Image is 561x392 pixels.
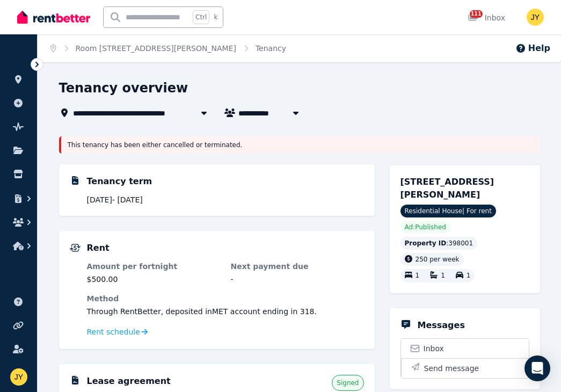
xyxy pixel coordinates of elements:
[38,34,299,62] nav: Breadcrumb
[87,326,140,337] span: Rent schedule
[401,339,529,358] a: Inbox
[10,368,27,386] img: JIAN YU
[87,194,364,205] p: [DATE] - [DATE]
[17,9,90,25] img: RentBetter
[416,256,460,263] span: 250 per week
[231,261,364,272] dt: Next payment due
[467,272,471,280] span: 1
[59,79,188,97] h1: Tenancy overview
[87,175,152,188] h5: Tenancy term
[59,136,540,154] div: This tenancy has been either cancelled or terminated.
[87,375,171,388] h5: Lease agreement
[256,43,286,54] span: Tenancy
[424,343,444,354] span: Inbox
[515,42,550,55] button: Help
[400,205,496,217] span: Residential House | For rent
[193,10,209,24] span: Ctrl
[87,326,148,337] a: Rent schedule
[527,9,544,26] img: JIAN YU
[524,355,550,381] div: Open Intercom Messenger
[405,239,447,248] span: Property ID
[400,177,494,200] span: [STREET_ADDRESS][PERSON_NAME]
[424,363,479,374] span: Send message
[337,379,359,387] span: Signed
[416,272,420,280] span: 1
[70,244,81,252] img: Rental Payments
[214,13,217,21] span: k
[400,237,478,250] div: : 398001
[468,12,505,23] div: Inbox
[231,274,364,285] dd: -
[76,44,236,53] a: Room [STREET_ADDRESS][PERSON_NAME]
[87,307,317,316] span: Through RentBetter , deposited in MET account ending in 318 .
[441,272,445,280] span: 1
[405,223,446,231] span: Ad: Published
[87,293,364,304] dt: Method
[87,242,110,255] h5: Rent
[470,10,483,18] span: 111
[401,358,529,378] button: Send message
[87,274,220,285] dd: $500.00
[418,319,465,332] h5: Messages
[87,261,220,272] dt: Amount per fortnight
